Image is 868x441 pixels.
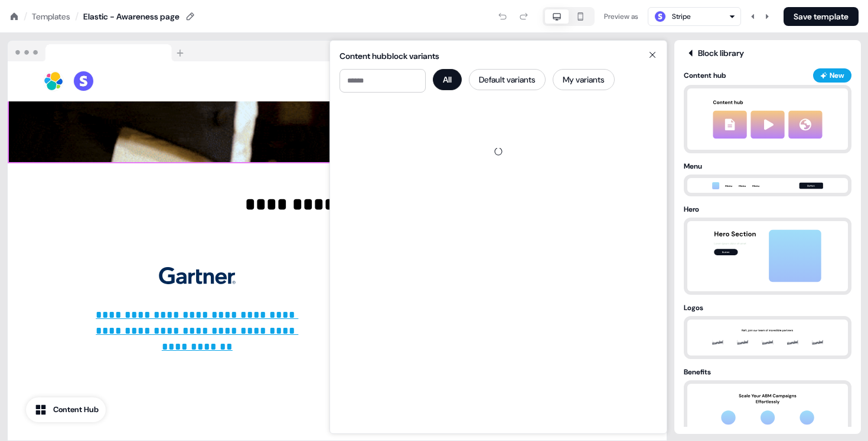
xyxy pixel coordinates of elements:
[706,179,830,193] img: menu thumbnail preview
[784,7,859,26] button: Save template
[684,302,851,359] button: LogoslogoClouds thumbnail preview
[684,366,851,378] div: Benefits
[684,160,851,172] div: Menu
[75,10,79,23] div: /
[684,203,851,215] div: Hero
[553,69,615,90] button: My variants
[684,160,851,196] button: Menumenu thumbnail preview
[26,397,106,422] button: Content Hub
[433,69,462,90] button: All
[8,41,189,62] img: Browser topbar
[702,88,833,150] img: contentHub thumbnail preview
[684,68,851,153] button: Content hubNewcontentHub thumbnail preview
[159,255,236,297] img: Image
[706,221,830,291] img: hero thumbnail preview
[830,70,844,81] div: New
[24,10,27,23] div: /
[32,11,70,22] a: Templates
[684,47,851,59] div: Block library
[706,320,830,356] img: logoClouds thumbnail preview
[684,302,851,314] div: Logos
[648,7,741,26] button: Stripe
[672,11,691,22] div: Stripe
[83,11,180,22] div: Elastic - Awareness page
[469,69,546,90] button: Default variants
[684,70,808,81] div: Content hub
[684,203,851,295] button: Herohero thumbnail preview
[340,50,657,62] div: Content hub block variants
[53,404,99,416] div: Content Hub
